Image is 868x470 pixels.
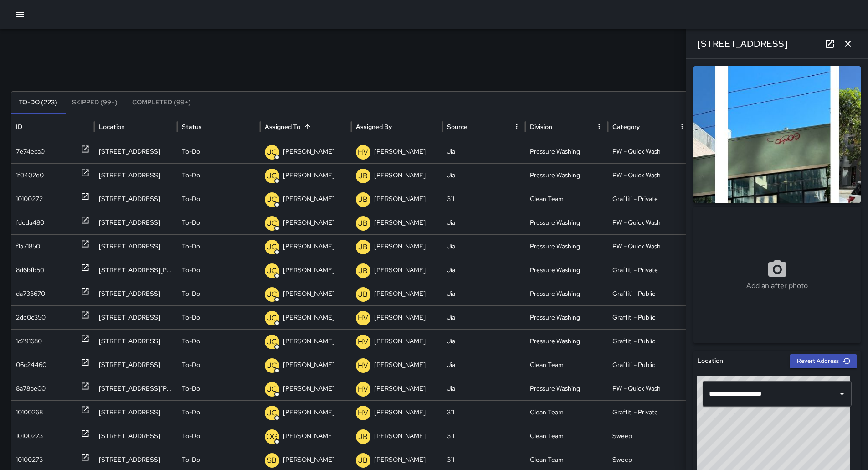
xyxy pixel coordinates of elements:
[608,234,691,258] div: PW - Quick Wash
[182,306,200,329] p: To-Do
[266,431,278,442] p: OG
[182,123,202,131] div: Status
[182,330,200,353] p: To-Do
[65,92,125,114] button: Skipped (99+)
[16,377,46,400] div: 8a78be00
[593,120,606,133] button: Division column menu
[525,139,608,163] div: Pressure Washing
[182,258,200,282] p: To-Do
[358,170,368,181] p: JB
[608,139,691,163] div: PW - Quick Wash
[442,400,525,424] div: 311
[608,258,691,282] div: Graffiti - Private
[442,211,525,234] div: Jia
[442,187,525,211] div: 311
[94,163,177,187] div: 508 Natoma Street
[267,455,277,466] p: SB
[374,164,426,187] p: [PERSON_NAME]
[182,401,200,424] p: To-Do
[16,424,43,448] div: 10100273
[510,120,523,133] button: Source column menu
[301,120,314,133] button: Sort
[182,235,200,258] p: To-Do
[608,353,691,377] div: Graffiti - Public
[267,242,277,253] p: JC
[442,163,525,187] div: Jia
[525,234,608,258] div: Pressure Washing
[358,289,368,300] p: JB
[358,360,368,371] p: HV
[283,353,334,377] p: [PERSON_NAME]
[283,306,334,329] p: [PERSON_NAME]
[525,329,608,353] div: Pressure Washing
[525,258,608,282] div: Pressure Washing
[94,377,177,400] div: 1001 Howard Street
[94,139,177,163] div: 60 6th Street
[608,424,691,448] div: Sweep
[374,306,426,329] p: [PERSON_NAME]
[442,139,525,163] div: Jia
[525,305,608,329] div: Pressure Washing
[265,123,300,131] div: Assigned To
[374,235,426,258] p: [PERSON_NAME]
[442,377,525,400] div: Jia
[125,92,198,114] button: Completed (99+)
[182,282,200,305] p: To-Do
[94,234,177,258] div: 973 Minna Street
[267,170,277,181] p: JC
[356,123,392,131] div: Assigned By
[16,306,46,329] div: 2de0c350
[358,194,368,205] p: JB
[608,400,691,424] div: Graffiti - Private
[358,242,368,253] p: JB
[608,329,691,353] div: Graffiti - Public
[525,424,608,448] div: Clean Team
[16,211,44,234] div: fdeda480
[358,408,368,418] p: HV
[283,187,334,211] p: [PERSON_NAME]
[94,258,177,282] div: 469 Stevenson Street
[608,282,691,305] div: Graffiti - Public
[608,211,691,234] div: PW - Quick Wash
[16,164,44,187] div: 1f0402e0
[16,187,43,211] div: 10100272
[374,282,426,305] p: [PERSON_NAME]
[608,305,691,329] div: Graffiti - Public
[374,424,426,448] p: [PERSON_NAME]
[182,353,200,377] p: To-Do
[358,455,368,466] p: JB
[530,123,552,131] div: Division
[283,164,334,187] p: [PERSON_NAME]
[267,408,277,418] p: JC
[16,235,40,258] div: f1a71850
[267,218,277,229] p: JC
[16,123,22,131] div: ID
[442,353,525,377] div: Jia
[374,187,426,211] p: [PERSON_NAME]
[442,234,525,258] div: Jia
[525,377,608,400] div: Pressure Washing
[283,424,334,448] p: [PERSON_NAME]
[525,400,608,424] div: Clean Team
[182,424,200,448] p: To-Do
[442,424,525,448] div: 311
[182,187,200,211] p: To-Do
[358,265,368,276] p: JB
[283,282,334,305] p: [PERSON_NAME]
[525,187,608,211] div: Clean Team
[374,377,426,400] p: [PERSON_NAME]
[94,329,177,353] div: 460 Natoma Street
[283,211,334,234] p: [PERSON_NAME]
[442,282,525,305] div: Jia
[94,282,177,305] div: 184 6th Street
[94,305,177,329] div: 460 Natoma Street
[525,282,608,305] div: Pressure Washing
[525,353,608,377] div: Clean Team
[94,211,177,234] div: 973 Minna Street
[374,211,426,234] p: [PERSON_NAME]
[525,211,608,234] div: Pressure Washing
[267,336,277,347] p: JC
[16,353,46,377] div: 06c24460
[94,424,177,448] div: 479 Natoma Street
[94,353,177,377] div: 454 Natoma Street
